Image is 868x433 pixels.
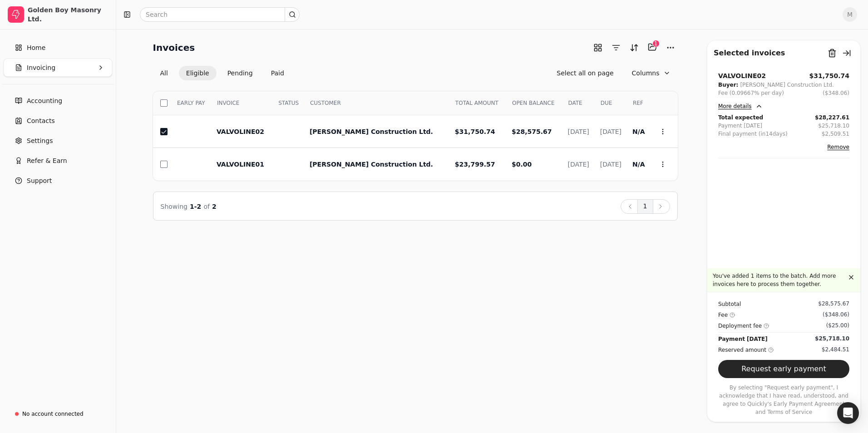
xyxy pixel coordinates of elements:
[567,128,589,135] span: [DATE]
[4,406,112,422] a: No account connected
[827,142,849,153] button: Remove
[837,402,859,424] div: Open Intercom Messenger
[718,360,849,378] button: Request early payment
[625,66,678,80] button: Column visibility settings
[203,203,210,210] span: of
[4,59,112,77] button: Invoicing
[633,99,643,107] span: REF
[310,99,341,107] span: CUSTOMER
[637,199,653,214] button: 1
[815,335,849,343] div: $25,718.10
[27,156,67,166] span: Refer & Earn
[455,128,495,135] span: $31,750.74
[809,71,849,81] button: $31,750.74
[310,128,433,135] span: [PERSON_NAME] Construction Ltd.
[718,384,849,416] p: By selecting "Request early payment", I acknowledge that I have read, understood, and agree to Qu...
[718,321,769,330] div: Deployment fee
[217,99,239,107] span: INVOICE
[153,66,175,80] button: All
[4,39,112,57] a: Home
[818,122,849,130] div: $25,718.10
[843,7,857,22] button: M
[627,40,641,55] button: Sort
[278,99,299,107] span: STATUS
[718,71,766,81] div: VALVOLINE02
[740,81,834,89] div: [PERSON_NAME] Construction Ltd.
[718,81,738,89] div: Buyer:
[823,89,849,97] button: ($348.06)
[512,128,552,135] span: $28,575.67
[823,310,849,319] div: ($348.06)
[718,113,763,122] div: Total expected
[718,101,763,112] button: More details
[220,66,260,80] button: Pending
[27,63,55,73] span: Invoicing
[4,112,112,130] a: Contacts
[4,92,112,110] a: Accounting
[822,345,849,354] div: $2,484.51
[568,99,582,107] span: DATE
[22,410,84,418] div: No account connected
[600,161,621,168] span: [DATE]
[27,136,53,146] span: Settings
[652,40,660,47] div: 1
[28,5,108,24] div: Golden Boy Masonry Ltd.
[718,130,788,138] div: Final payment (in 14 days)
[718,335,768,344] div: Payment [DATE]
[4,132,112,150] a: Settings
[153,66,291,80] div: Invoice filter options
[27,176,52,186] span: Support
[549,66,621,80] button: Select all on page
[632,128,645,135] span: N/A
[190,203,201,210] span: 1 - 2
[818,300,849,308] div: $28,575.67
[822,130,849,138] div: $2,509.51
[455,161,495,168] span: $23,799.57
[455,99,498,107] span: TOTAL AMOUNT
[718,345,774,354] div: Reserved amount
[310,161,433,168] span: [PERSON_NAME] Construction Ltd.
[718,89,784,97] div: Fee (0.09667% per day)
[601,99,612,107] span: DUE
[27,96,62,106] span: Accounting
[179,66,217,80] button: Eligible
[217,161,264,168] span: VALVOLINE01
[713,272,846,288] p: You've added 1 items to the batch. Add more invoices here to process them together.
[815,113,849,122] div: $28,227.61
[217,128,264,135] span: VALVOLINE02
[718,300,741,309] div: Subtotal
[826,321,849,330] div: ($25.00)
[632,161,645,168] span: N/A
[153,40,195,55] h2: Invoices
[212,203,217,210] span: 2
[600,128,621,135] span: [DATE]
[718,310,735,320] div: Fee
[512,161,532,168] span: $0.00
[177,99,205,107] span: EARLY PAY
[264,66,291,80] button: Paid
[140,7,300,22] input: Search
[512,99,555,107] span: OPEN BALANCE
[161,203,187,210] span: Showing
[27,43,45,53] span: Home
[718,122,762,130] div: Payment [DATE]
[714,48,785,59] div: Selected invoices
[663,40,678,55] button: More
[567,161,589,168] span: [DATE]
[4,152,112,170] button: Refer & Earn
[27,116,55,126] span: Contacts
[645,40,660,54] button: Batch (1)
[4,172,112,190] button: Support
